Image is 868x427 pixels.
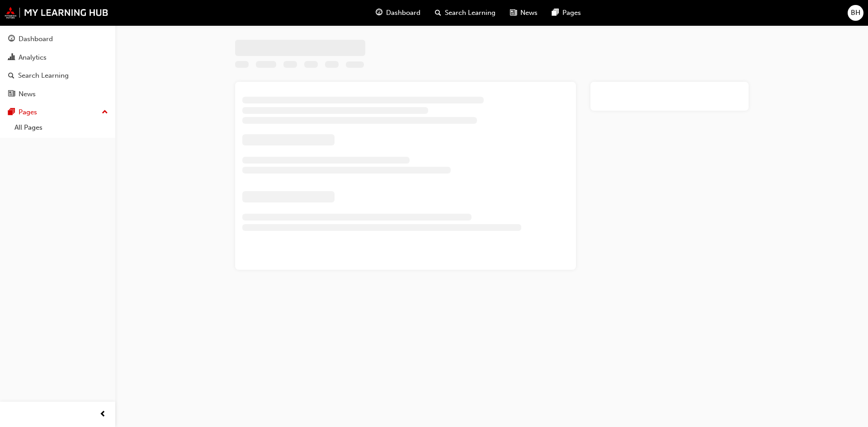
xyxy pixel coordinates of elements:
span: prev-icon [99,409,106,420]
span: pages-icon [8,108,15,117]
a: Dashboard [4,31,112,47]
span: Pages [562,8,581,18]
span: Dashboard [386,8,420,18]
div: Dashboard [19,34,53,44]
span: guage-icon [8,35,15,43]
span: Search Learning [445,8,495,18]
span: Learning resource code [346,62,364,70]
span: pages-icon [552,7,559,19]
button: Pages [4,104,112,121]
div: Analytics [19,52,47,63]
span: search-icon [8,72,14,80]
a: Search Learning [4,67,112,84]
a: search-iconSearch Learning [428,4,503,22]
a: guage-iconDashboard [368,4,428,22]
div: Pages [19,107,37,117]
span: BH [851,8,860,18]
div: Search Learning [18,70,69,81]
a: All Pages [11,121,112,135]
div: News [19,89,36,99]
span: up-icon [102,107,108,118]
span: search-icon [435,7,441,19]
span: news-icon [8,90,15,99]
button: BH [848,5,863,21]
img: mmal [5,7,108,19]
span: guage-icon [376,7,382,19]
a: news-iconNews [503,4,545,22]
span: News [520,8,538,18]
a: pages-iconPages [545,4,588,22]
span: chart-icon [8,54,15,62]
button: DashboardAnalyticsSearch LearningNews [4,29,112,104]
span: news-icon [510,7,517,19]
a: News [4,86,112,103]
a: Analytics [4,49,112,66]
